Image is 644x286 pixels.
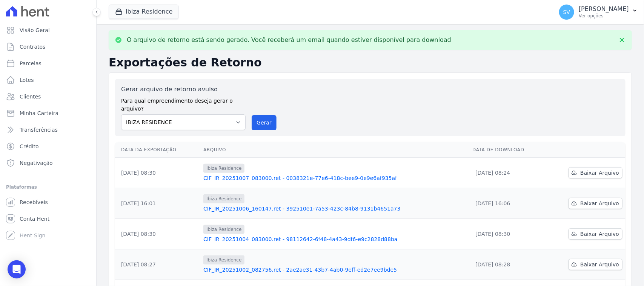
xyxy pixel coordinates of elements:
[469,188,546,219] td: [DATE] 16:06
[20,43,45,51] span: Contratos
[127,36,451,44] p: O arquivo de retorno está sendo gerado. Você receberá um email quando estiver disponível para dow...
[121,94,246,113] label: Para qual empreendimento deseja gerar o arquivo?
[20,143,39,150] span: Crédito
[563,9,570,15] span: SV
[3,23,93,38] a: Visão Geral
[3,39,93,54] a: Contratos
[469,158,546,188] td: [DATE] 08:24
[569,167,622,178] a: Baixar Arquivo
[20,93,41,100] span: Clientes
[20,126,58,134] span: Transferências
[252,115,277,130] button: Gerar
[469,219,546,249] td: [DATE] 08:30
[20,198,48,206] span: Recebíveis
[203,235,466,243] a: CIF_IR_20251004_083000.ret - 98112642-6f48-4a43-9df6-e9c2828d88ba
[20,60,41,67] span: Parcelas
[3,122,93,137] a: Transferências
[20,109,58,117] span: Minha Carteira
[569,228,622,240] a: Baixar Arquivo
[3,195,93,210] a: Recebíveis
[203,164,244,173] span: Ibiza Residence
[580,169,619,177] span: Baixar Arquivo
[580,200,619,207] span: Baixar Arquivo
[3,56,93,71] a: Parcelas
[109,5,179,19] button: Ibiza Residence
[579,13,629,19] p: Ver opções
[20,76,34,84] span: Lotes
[200,142,469,158] th: Arquivo
[3,72,93,88] a: Lotes
[20,215,49,223] span: Conta Hent
[580,230,619,238] span: Baixar Arquivo
[115,249,200,280] td: [DATE] 08:27
[115,142,200,158] th: Data da Exportação
[569,198,622,209] a: Baixar Arquivo
[115,219,200,249] td: [DATE] 08:30
[121,85,246,94] label: Gerar arquivo de retorno avulso
[3,139,93,154] a: Crédito
[579,5,629,13] p: [PERSON_NAME]
[6,183,90,192] div: Plataformas
[3,106,93,121] a: Minha Carteira
[580,261,619,268] span: Baixar Arquivo
[20,26,50,34] span: Visão Geral
[109,56,632,69] h2: Exportações de Retorno
[203,194,244,203] span: Ibiza Residence
[203,174,466,182] a: CIF_IR_20251007_083000.ret - 0038321e-77e6-418c-bee9-0e9e6af935af
[3,211,93,226] a: Conta Hent
[553,2,644,23] button: SV [PERSON_NAME] Ver opções
[20,159,53,167] span: Negativação
[115,188,200,219] td: [DATE] 16:01
[115,158,200,188] td: [DATE] 08:30
[8,260,26,278] div: Open Intercom Messenger
[469,142,546,158] th: Data de Download
[203,225,244,234] span: Ibiza Residence
[3,155,93,171] a: Negativação
[569,259,622,270] a: Baixar Arquivo
[203,255,244,264] span: Ibiza Residence
[203,205,466,212] a: CIF_IR_20251006_160147.ret - 392510e1-7a53-423c-84b8-9131b4651a73
[469,249,546,280] td: [DATE] 08:28
[203,266,466,274] a: CIF_IR_20251002_082756.ret - 2ae2ae31-43b7-4ab0-9eff-ed2e7ee9bde5
[3,89,93,104] a: Clientes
